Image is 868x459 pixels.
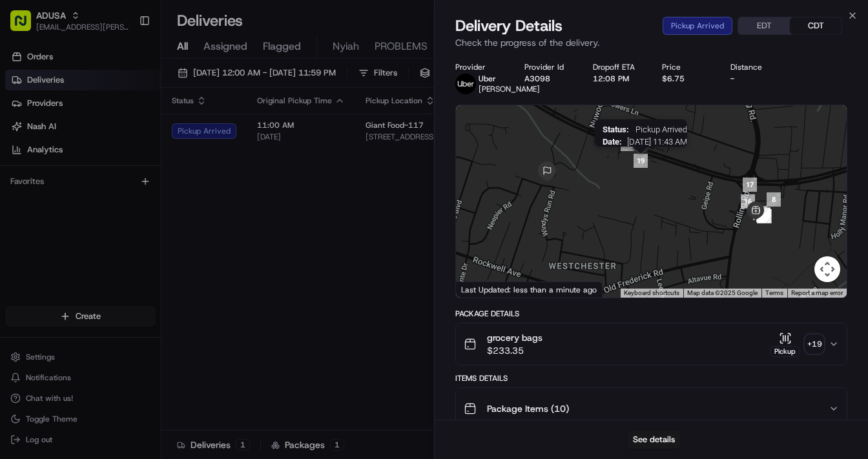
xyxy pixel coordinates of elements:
[756,207,770,221] div: 13
[662,62,710,72] div: Price
[524,62,573,72] div: Provider Id
[662,74,710,84] div: $6.75
[593,62,641,72] div: Dropoff ETA
[730,62,779,72] div: Distance
[738,17,790,34] button: EDT
[13,13,39,39] img: Nash
[479,84,540,94] span: [PERSON_NAME]
[104,182,212,205] a: 💻API Documentation
[455,373,847,383] div: Items Details
[220,127,235,143] button: Start new chat
[805,335,823,353] div: + 19
[593,74,641,84] div: 12:08 PM
[13,189,23,199] div: 📗
[455,36,847,49] p: Check the progress of the delivery.
[91,218,156,229] a: Powered byPylon
[767,192,781,207] div: 8
[479,74,496,84] span: Uber
[455,62,504,72] div: Provider
[627,431,681,449] button: See details
[487,331,542,344] span: grocery bags
[730,74,779,84] div: -
[456,388,847,429] button: Package Items (10)
[770,332,823,357] button: Pickup+19
[34,83,213,97] input: Clear
[109,189,119,199] div: 💻
[455,74,476,94] img: profile_uber_ahold_partner.png
[624,289,679,298] button: Keyboard shortcuts
[456,323,847,365] button: grocery bags$233.35Pickup+19
[626,137,687,147] span: [DATE] 11:43 AM
[487,402,569,415] span: Package Items ( 10 )
[757,209,771,223] div: 15
[455,15,563,36] span: Delivery Details
[455,309,847,319] div: Package Details
[13,123,36,147] img: 1736555255976-a54dd68f-1ca7-489b-9aae-adbdc363a1c4
[602,137,621,147] span: Date :
[459,281,502,298] img: Google
[129,219,156,229] span: Pylon
[770,346,800,357] div: Pickup
[790,17,842,34] button: CDT
[687,289,758,296] span: Map data ©2025 Google
[770,332,800,357] button: Pickup
[44,123,212,136] div: Start new chat
[758,209,772,223] div: 10
[634,154,648,168] div: 19
[44,136,163,147] div: We're available if you need us!
[524,74,550,84] button: A3098
[791,289,843,296] a: Report a map error
[741,194,755,209] div: 16
[634,125,687,134] span: Pickup Arrived
[456,281,603,298] div: Last Updated: less than a minute ago
[743,178,757,192] div: 17
[765,289,783,296] a: Terms
[122,187,207,200] span: API Documentation
[753,206,767,220] div: 9
[487,344,542,357] span: $233.35
[26,187,99,200] span: Knowledge Base
[13,52,235,72] p: Welcome 👋
[8,182,104,205] a: 📗Knowledge Base
[602,125,628,134] span: Status :
[459,281,502,298] a: Open this area in Google Maps (opens a new window)
[814,256,840,282] button: Map camera controls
